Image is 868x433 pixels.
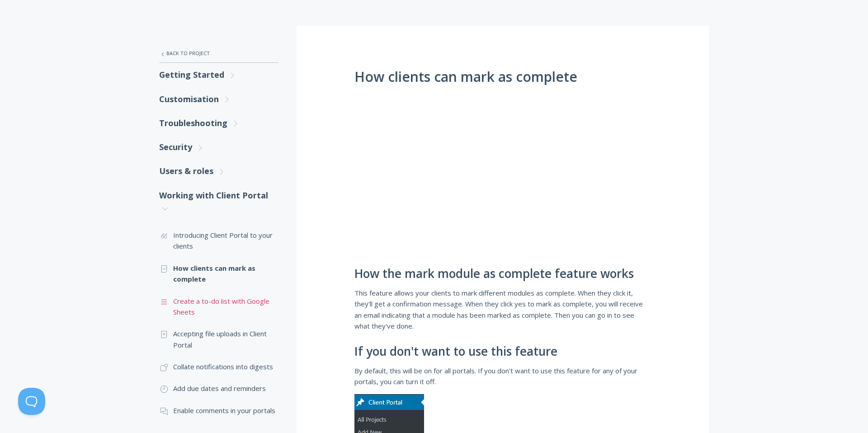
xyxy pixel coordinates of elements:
a: Getting Started [159,63,278,87]
p: This feature allows your clients to mark different modules as complete. When they click it, they'... [354,287,651,332]
h2: How the mark module as complete feature works [354,267,651,281]
a: Back to Project [159,44,278,63]
h2: If you don't want to use this feature [354,345,651,358]
a: Working with Client Portal [159,184,278,221]
p: By default, this will be on for all portals. If you don't want to use this feature for any of you... [354,365,651,387]
a: Collate notifications into digests [159,356,278,377]
a: Users & roles [159,159,278,183]
a: Troubleshooting [159,111,278,135]
a: Security [159,135,278,159]
iframe: Using The Mark As Complete Feature [354,91,651,254]
a: Add due dates and reminders [159,377,278,399]
a: Customisation [159,87,278,111]
a: How clients can mark as complete [159,257,278,290]
a: Accepting file uploads in Client Portal [159,323,278,356]
a: Enable comments in your portals [159,400,278,421]
iframe: Toggle Customer Support [18,388,45,415]
a: Introducing Client Portal to your clients [159,224,278,257]
a: Create a to-do list with Google Sheets [159,290,278,323]
h1: How clients can mark as complete [354,69,651,85]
